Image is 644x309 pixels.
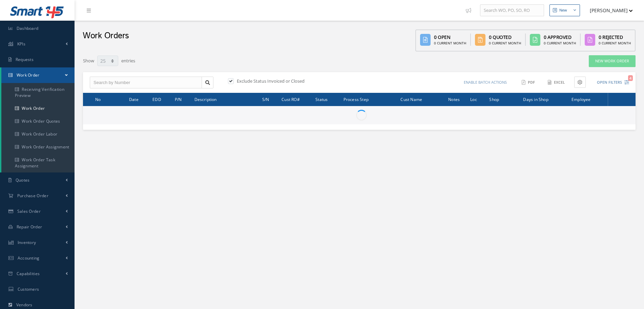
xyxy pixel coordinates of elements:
span: P/N [175,96,182,102]
label: Exclude Status Invoiced or Closed [235,78,305,84]
button: Enable batch actions [457,77,513,88]
span: Process Step [344,96,369,102]
div: 0 Current Month [544,41,576,46]
button: New [549,4,580,16]
span: Requests [16,57,34,62]
span: Cust Name [400,96,422,102]
span: EDD [152,96,161,102]
span: Capabilities [17,271,40,276]
div: 0 Approved [544,34,576,41]
a: Work Order Labor [1,128,75,141]
a: New Work Order [589,55,636,67]
div: 0 Current Month [599,41,631,46]
input: Search by Number [90,77,202,89]
span: Quotes [16,177,30,183]
button: Open Filters4 [591,77,629,88]
span: Description [194,96,217,102]
span: No [95,96,101,102]
span: Repair Order [17,224,42,230]
span: Loc [470,96,477,102]
div: 0 Rejected [599,34,631,41]
span: Purchase Order [17,193,48,199]
button: [PERSON_NAME] [583,4,633,17]
span: Cust RO# [282,96,300,102]
a: Work Order Task Assignment [1,153,75,172]
span: Dashboard [17,25,39,31]
input: Search WO, PO, SO, RO [480,4,544,17]
div: 0 Current Month [434,41,466,46]
span: Status [315,96,328,102]
span: Days in Shop [523,96,548,102]
span: Accounting [18,255,40,261]
div: 0 Quoted [489,34,521,41]
span: Notes [448,96,460,102]
span: Date [129,96,139,102]
div: Exclude Status Invoiced or Closed [227,78,359,86]
a: Receiving Verification Preview [1,83,75,102]
a: Work Order Assignment [1,141,75,153]
span: Vendors [16,302,33,308]
label: Show [83,55,94,64]
span: S/N [262,96,269,102]
span: Sales Order [17,208,41,214]
div: 0 Open [434,34,466,41]
div: 0 Current Month [489,41,521,46]
button: PDF [518,77,539,88]
span: 4 [628,75,633,81]
a: Work Order [1,67,75,83]
span: Employee [572,96,591,102]
a: Work Order Quotes [1,115,75,128]
span: Customers [18,286,39,292]
span: KPIs [17,41,25,47]
label: entries [121,55,135,64]
span: Inventory [18,240,36,245]
button: Excel [544,77,569,88]
span: Work Order [17,72,40,78]
a: Work Order [1,102,75,115]
div: New [559,7,567,13]
h2: Work Orders [83,31,129,41]
span: Shop [489,96,499,102]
